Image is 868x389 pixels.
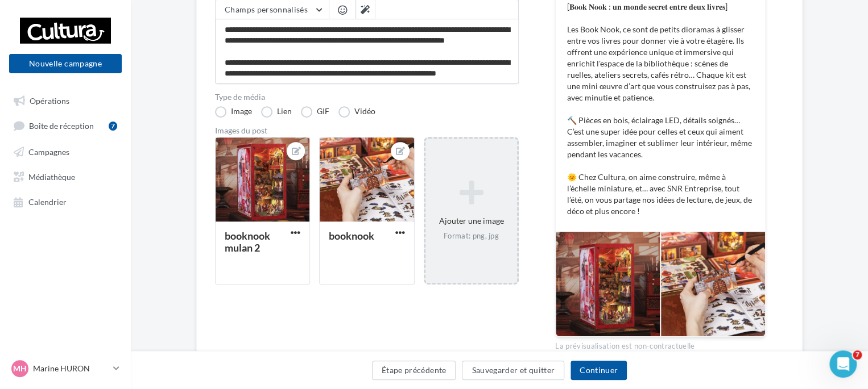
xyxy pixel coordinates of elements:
label: Image [215,106,252,118]
div: booknook [329,229,374,242]
span: 7 [853,350,862,359]
a: Calendrier [7,191,124,211]
span: Campagnes [28,147,69,156]
span: Opérations [30,95,69,105]
div: La prévisualisation est non-contractuelle [555,337,766,352]
label: Lien [261,106,292,118]
a: Opérations [7,90,124,110]
button: Nouvelle campagne [9,54,122,73]
label: GIF [301,106,329,118]
button: Sauvegarder et quitter [462,361,564,380]
a: Campagnes [7,141,124,161]
span: Calendrier [28,197,67,207]
p: Marine HURON [33,363,109,374]
span: Boîte de réception [29,121,94,131]
a: Médiathèque [7,166,124,186]
span: Champs personnalisés [225,5,308,14]
label: Type de média [215,93,519,101]
button: Continuer [571,361,627,380]
button: Étape précédente [372,361,456,380]
div: Images du post [215,127,519,135]
span: MH [13,363,27,374]
div: booknook mulan 2 [225,229,270,254]
a: MH Marine HURON [9,358,122,379]
a: Boîte de réception7 [7,115,124,136]
div: 7 [109,122,117,131]
p: [𝐁𝐨𝐨𝐤 𝐍𝐨𝐨𝐤 : 𝐮𝐧 𝐦𝐨𝐧𝐝𝐞 𝐬𝐞𝐜𝐫𝐞𝐭 𝐞𝐧𝐭𝐫𝐞 𝐝𝐞𝐮𝐱 𝐥𝐢𝐯𝐫𝐞𝐬] Les Book Nook, ce sont de petits dioramas à gliss... [567,1,754,217]
iframe: Intercom live chat [829,350,857,378]
label: Vidéo [338,106,375,118]
span: Médiathèque [28,172,75,181]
